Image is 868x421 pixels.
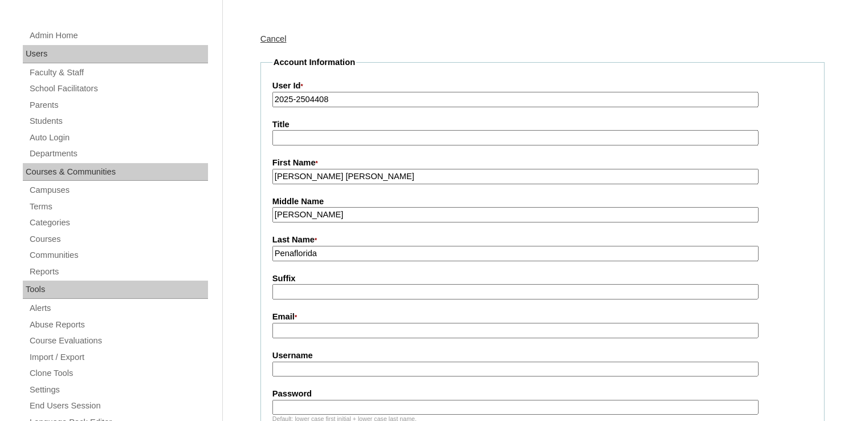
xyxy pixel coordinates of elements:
a: Auto Login [28,131,208,145]
a: Alerts [28,301,208,315]
a: Campuses [28,183,208,197]
a: Departments [28,147,208,161]
div: Users [23,45,208,63]
label: First Name [272,157,813,169]
label: User Id [272,80,813,92]
label: Last Name [272,234,813,246]
legend: Account Information [272,56,356,68]
a: Courses [28,232,208,246]
a: Parents [28,98,208,112]
div: Tools [23,281,208,299]
a: Cancel [260,34,287,43]
a: Admin Home [28,29,208,43]
a: Import / Export [28,350,208,365]
div: Courses & Communities [23,163,208,181]
label: Username [272,350,813,362]
label: Middle Name [272,196,813,208]
a: Abuse Reports [28,318,208,332]
a: Settings [28,383,208,397]
a: Communities [28,248,208,262]
a: Clone Tools [28,366,208,380]
label: Suffix [272,273,813,285]
a: Course Evaluations [28,334,208,348]
label: Title [272,119,813,131]
label: Password [272,388,813,400]
a: Reports [28,265,208,279]
a: Students [28,114,208,128]
label: Email [272,311,813,323]
a: Faculty & Staff [28,66,208,80]
a: School Facilitators [28,82,208,96]
a: Categories [28,216,208,230]
a: End Users Session [28,399,208,413]
a: Terms [28,200,208,214]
